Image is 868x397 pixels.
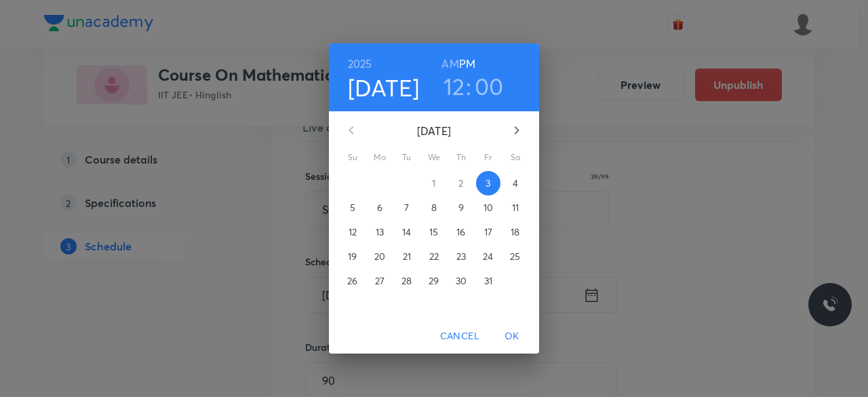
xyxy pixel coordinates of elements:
button: 5 [340,195,365,220]
button: 4 [503,171,528,195]
button: 21 [395,244,419,269]
p: 21 [403,250,411,263]
p: 29 [429,274,439,288]
p: 24 [483,250,493,263]
button: 12 [443,72,465,100]
p: 25 [510,250,520,263]
p: 9 [458,201,464,214]
p: 18 [511,225,519,239]
button: 2025 [348,54,372,73]
button: 25 [503,244,528,269]
p: 13 [376,225,384,239]
button: PM [459,54,475,73]
button: 13 [368,220,392,244]
p: 14 [402,225,411,239]
p: 5 [350,201,355,214]
button: 00 [475,72,504,100]
p: 6 [377,201,382,214]
p: 30 [456,274,467,288]
p: 16 [456,225,465,239]
button: 27 [368,269,392,293]
button: 9 [449,195,473,220]
span: Sa [503,151,528,164]
button: 31 [476,269,500,293]
button: 23 [449,244,473,269]
button: 15 [422,220,446,244]
button: 30 [449,269,473,293]
button: 24 [476,244,500,269]
button: 17 [476,220,500,244]
span: Tu [395,151,419,164]
button: 6 [368,195,392,220]
span: Fr [476,151,500,164]
button: 16 [449,220,473,244]
button: 26 [340,269,365,293]
span: Mo [368,151,392,164]
button: 29 [422,269,446,293]
span: OK [496,328,528,345]
button: 18 [503,220,528,244]
p: 8 [431,201,437,214]
span: We [422,151,446,164]
button: 8 [422,195,446,220]
p: 22 [429,250,439,263]
button: Cancel [435,324,485,349]
p: 15 [429,225,438,239]
button: 7 [395,195,419,220]
button: 12 [340,220,365,244]
p: 12 [349,225,357,239]
button: 14 [395,220,419,244]
button: 20 [368,244,392,269]
span: Cancel [440,328,479,345]
button: OK [490,324,534,349]
p: 20 [374,250,385,263]
button: 3 [476,171,500,195]
button: [DATE] [348,73,420,102]
p: 11 [512,201,519,214]
p: [DATE] [368,123,500,139]
p: 19 [348,250,357,263]
p: 31 [484,274,492,288]
button: 11 [503,195,528,220]
p: 10 [484,201,493,214]
p: 26 [347,274,357,288]
button: AM [441,54,458,73]
span: Th [449,151,473,164]
p: 3 [486,176,490,190]
button: 22 [422,244,446,269]
button: 10 [476,195,500,220]
p: 28 [401,274,412,288]
p: 23 [456,250,466,263]
span: Su [340,151,365,164]
p: 27 [375,274,384,288]
p: 17 [484,225,492,239]
h3: : [466,72,471,100]
p: 4 [513,176,518,190]
button: 28 [395,269,419,293]
p: 7 [404,201,409,214]
button: 19 [340,244,365,269]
